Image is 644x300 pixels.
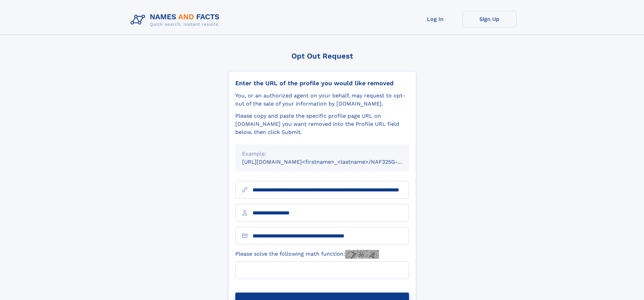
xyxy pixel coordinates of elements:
img: Logo Names and Facts [128,11,225,29]
div: Enter the URL of the profile you would like removed [235,79,409,87]
a: Sign Up [462,11,517,27]
a: Log In [408,11,462,27]
div: You, or an authorized agent on your behalf, may request to opt-out of the sale of your informatio... [235,92,409,108]
div: Opt Out Request [228,52,416,60]
small: [URL][DOMAIN_NAME]<firstname>_<lastname>/NAF325G-xxxxxxxx [242,159,422,165]
div: Example: [242,150,402,158]
label: Please solve the following math function: [235,250,379,259]
div: Please copy and paste the specific profile page URL on [DOMAIN_NAME] you want removed into the Pr... [235,112,409,136]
